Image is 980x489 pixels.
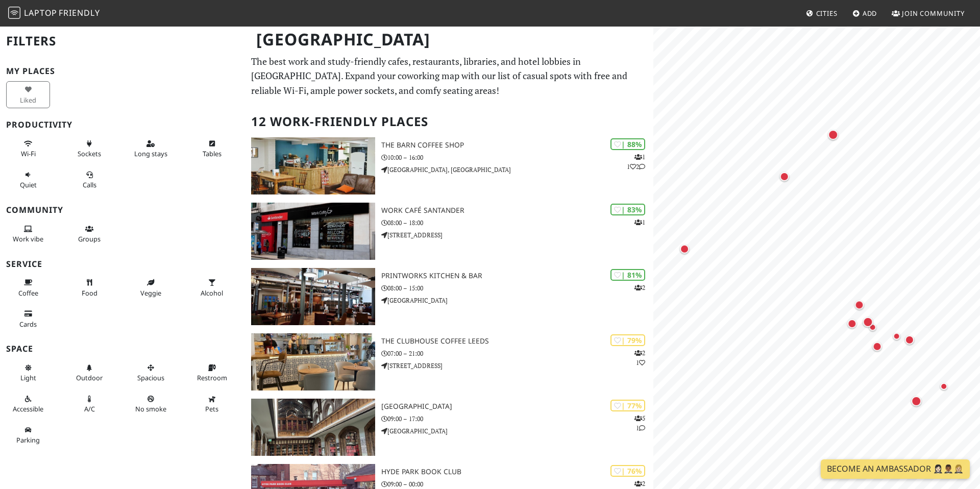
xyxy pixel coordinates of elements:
span: Video/audio calls [83,180,96,189]
span: Quiet [20,180,37,189]
p: 09:00 – 00:00 [381,479,653,489]
span: Cities [816,9,838,18]
p: 1 1 2 [627,152,645,172]
h3: Space [6,344,239,354]
button: Wi-Fi [6,135,50,162]
img: The Clubhouse Coffee Leeds [251,333,375,390]
p: 5 1 [634,413,645,433]
img: Work Café Santander [251,203,375,260]
span: Spacious [137,373,164,382]
span: Air conditioned [84,404,95,413]
div: Map marker [861,315,875,329]
p: [GEOGRAPHIC_DATA], [GEOGRAPHIC_DATA] [381,165,653,175]
span: Parking [16,435,40,445]
button: Accessible [6,390,50,418]
div: Map marker [909,394,923,408]
button: Restroom [190,359,234,386]
div: Map marker [845,317,859,330]
button: Calls [67,166,111,193]
span: Veggie [140,288,161,298]
button: A/C [67,390,111,418]
div: Map marker [867,321,879,333]
a: Join Community [888,4,969,22]
p: 07:00 – 21:00 [381,349,653,358]
button: Quiet [6,166,50,193]
div: Map marker [852,298,866,311]
button: Tables [190,135,234,162]
h3: Work Café Santander [381,206,653,215]
div: Map marker [778,170,791,183]
a: Become an Ambassador 🤵🏻‍♀️🤵🏾‍♂️🤵🏼‍♀️ [821,459,970,479]
span: Credit cards [19,320,37,329]
span: Smoke free [135,404,166,413]
p: 10:00 – 16:00 [381,153,653,162]
div: Map marker [938,380,950,393]
a: LaptopFriendly LaptopFriendly [8,5,100,22]
h3: Printworks Kitchen & Bar [381,272,653,280]
p: [STREET_ADDRESS] [381,361,653,371]
button: Veggie [129,274,173,301]
span: Pet friendly [205,404,218,413]
span: Natural light [20,373,36,382]
p: [GEOGRAPHIC_DATA] [381,426,653,436]
a: Cities [802,4,842,22]
span: Alcohol [201,288,223,298]
p: 08:00 – 18:00 [381,218,653,228]
a: The Clubhouse Coffee Leeds | 79% 21 The Clubhouse Coffee Leeds 07:00 – 21:00 [STREET_ADDRESS] [245,333,653,390]
span: Friendly [59,7,100,18]
a: The Barn Coffee Shop | 88% 112 The Barn Coffee Shop 10:00 – 16:00 [GEOGRAPHIC_DATA], [GEOGRAPHIC_... [245,137,653,194]
div: | 79% [610,334,645,346]
button: Long stays [129,135,173,162]
span: Group tables [78,234,101,243]
h3: Hyde Park Book Club [381,468,653,476]
div: | 81% [610,269,645,281]
div: | 76% [610,465,645,477]
span: Join Community [902,9,965,18]
p: 08:00 – 15:00 [381,283,653,293]
button: Parking [6,422,50,449]
img: The Barn Coffee Shop [251,137,375,194]
button: Light [6,359,50,386]
div: Map marker [826,128,840,142]
button: Outdoor [67,359,111,386]
div: | 88% [610,138,645,150]
span: Work-friendly tables [203,149,222,158]
h3: Service [6,259,239,269]
h2: 12 Work-Friendly Places [251,106,647,137]
a: Add [848,4,881,22]
a: Work Café Santander | 83% 1 Work Café Santander 08:00 – 18:00 [STREET_ADDRESS] [245,203,653,260]
div: Map marker [678,242,691,255]
div: | 83% [610,204,645,215]
h3: My Places [6,66,239,76]
p: 09:00 – 17:00 [381,414,653,424]
button: Pets [190,390,234,418]
h3: The Clubhouse Coffee Leeds [381,337,653,346]
h3: Productivity [6,120,239,130]
p: The best work and study-friendly cafes, restaurants, libraries, and hotel lobbies in [GEOGRAPHIC_... [251,54,647,98]
a: Printworks Kitchen & Bar | 81% 2 Printworks Kitchen & Bar 08:00 – 15:00 [GEOGRAPHIC_DATA] [245,268,653,325]
button: Groups [67,221,111,248]
div: Map marker [891,330,903,342]
h2: Filters [6,26,239,57]
img: LaptopFriendly [8,7,20,19]
img: Leeds Central Library [251,399,375,456]
h3: Community [6,205,239,215]
h3: [GEOGRAPHIC_DATA] [381,402,653,411]
p: [GEOGRAPHIC_DATA] [381,296,653,305]
span: People working [13,234,43,243]
p: 1 [634,217,645,227]
button: No smoke [129,390,173,418]
button: Coffee [6,274,50,301]
div: | 77% [610,400,645,411]
p: 2 [634,283,645,292]
span: Stable Wi-Fi [21,149,36,158]
img: Printworks Kitchen & Bar [251,268,375,325]
span: Outdoor area [76,373,103,382]
button: Food [67,274,111,301]
span: Laptop [24,7,57,18]
button: Spacious [129,359,173,386]
p: 2 1 [634,348,645,368]
span: Food [82,288,97,298]
h1: [GEOGRAPHIC_DATA] [248,26,651,54]
button: Cards [6,305,50,332]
